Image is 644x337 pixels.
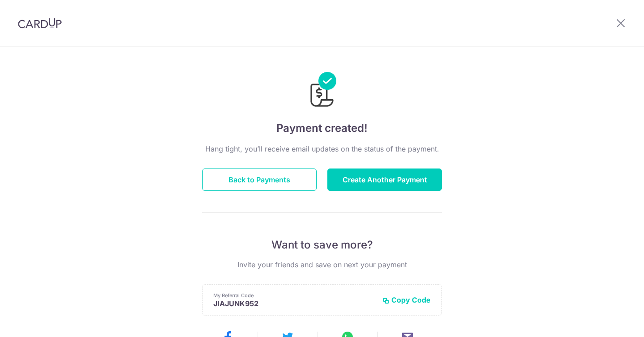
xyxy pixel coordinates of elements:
[202,168,317,191] button: Back to Payments
[382,295,431,304] button: Copy Code
[327,168,442,191] button: Create Another Payment
[202,120,442,136] h4: Payment created!
[586,310,635,333] iframe: Opens a widget where you can find more information
[202,238,442,252] p: Want to save more?
[18,18,62,29] img: CardUp
[308,72,336,110] img: Payments
[202,143,442,154] p: Hang tight, you’ll receive email updates on the status of the payment.
[202,259,442,270] p: Invite your friends and save on next your payment
[213,292,375,299] p: My Referral Code
[213,299,375,308] p: JIAJUNK952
